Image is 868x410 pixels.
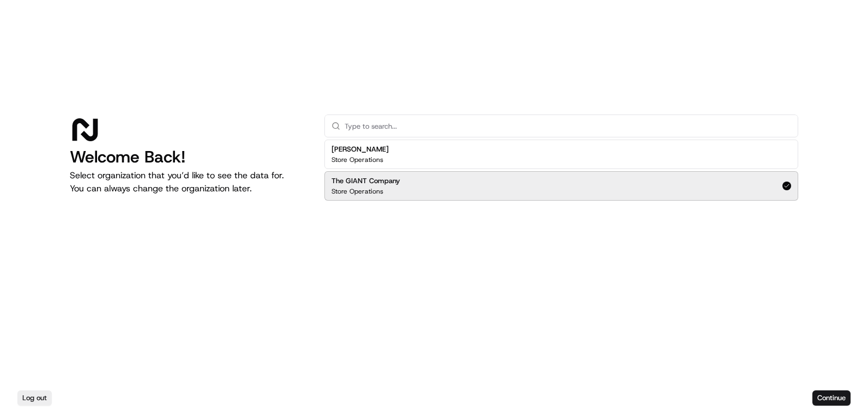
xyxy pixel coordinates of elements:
h2: [PERSON_NAME] [331,144,389,154]
h1: Welcome Back! [70,147,307,167]
p: Select organization that you’d like to see the data for. You can always change the organization l... [70,169,307,195]
div: Suggestions [324,137,798,203]
h2: The GIANT Company [331,176,400,186]
input: Type to search... [345,115,791,137]
p: Store Operations [331,187,383,196]
button: Continue [812,390,851,406]
button: Log out [17,390,52,406]
p: Store Operations [331,155,383,164]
